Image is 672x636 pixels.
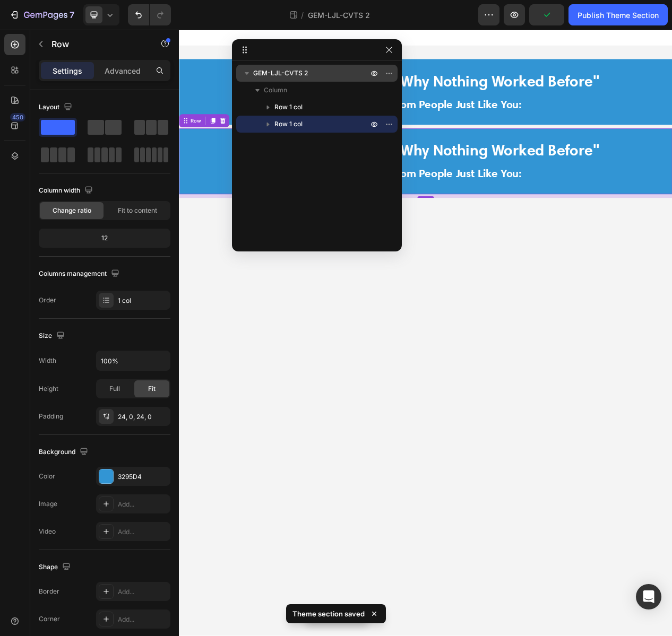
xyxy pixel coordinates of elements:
div: Color [39,472,55,481]
div: Add... [118,500,168,509]
div: Image [39,499,57,509]
div: Width [39,356,56,365]
div: 450 [10,113,25,121]
div: Height [39,384,58,394]
p: Theme section saved [292,608,365,619]
div: Add... [118,615,168,624]
div: Open Intercom Messenger [636,584,661,609]
strong: Real Stories from People Just Like You: [194,177,443,195]
span: Row 1 col [274,102,303,112]
button: Publish Theme Section [568,4,668,25]
span: GEM-LJL-CVTS 2 [308,10,370,21]
div: Row [13,113,30,123]
span: Full [109,384,120,394]
button: 7 [4,4,79,25]
p: Settings [53,65,82,76]
strong: "I Finally Understand Why Nothing Worked Before" [94,144,543,168]
div: Add... [118,527,168,537]
p: 7 [70,8,74,21]
span: Fit to content [118,206,157,215]
strong: Real Stories from People Just Like You: [194,88,443,105]
div: Undo/Redo [128,4,171,25]
div: Size [39,329,67,343]
p: Advanced [105,65,141,76]
div: Video [39,527,56,536]
div: Layout [39,100,74,115]
span: Row 1 col [274,119,303,129]
span: Fit [148,384,156,394]
div: Column width [39,184,95,198]
div: Publish Theme Section [578,10,659,21]
div: 1 col [118,296,168,306]
div: Corner [39,614,60,624]
div: Padding [39,412,63,421]
strong: "I Finally Understand Why Nothing Worked Before" [94,54,543,79]
input: Auto [97,351,170,370]
span: GEM-LJL-CVTS 2 [253,68,308,79]
span: Column [264,85,287,95]
div: Border [39,587,59,596]
span: / [301,10,304,21]
p: Row [51,38,142,50]
div: 12 [41,231,168,246]
iframe: Design area [179,30,672,636]
div: 3295D4 [118,472,168,482]
div: Add... [118,587,168,597]
div: Columns management [39,267,122,281]
div: Background [39,445,90,459]
div: Shape [39,560,73,574]
div: Order [39,295,56,305]
span: Change ratio [53,206,91,215]
div: 24, 0, 24, 0 [118,412,168,422]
